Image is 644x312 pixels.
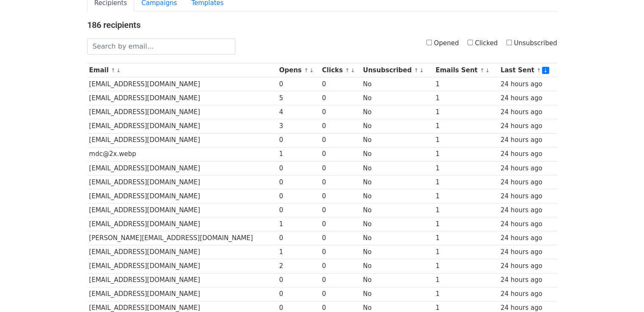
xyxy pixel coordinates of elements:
td: 0 [320,231,361,245]
td: 2 [277,259,320,273]
a: ↑ [304,67,309,74]
td: No [361,119,433,133]
td: mdc@2x.webp [87,147,277,161]
td: [EMAIL_ADDRESS][DOMAIN_NAME] [87,217,277,231]
td: 0 [277,161,320,175]
td: 24 hours ago [498,91,557,105]
td: 0 [277,77,320,91]
td: 24 hours ago [498,189,557,203]
td: 0 [277,231,320,245]
td: [PERSON_NAME][EMAIL_ADDRESS][DOMAIN_NAME] [87,231,277,245]
label: Unsubscribed [506,38,557,48]
td: [EMAIL_ADDRESS][DOMAIN_NAME] [87,77,277,91]
td: 1 [434,287,498,301]
td: 24 hours ago [498,273,557,287]
td: No [361,105,433,119]
th: Email [87,63,277,77]
td: 1 [434,203,498,217]
td: 0 [320,259,361,273]
td: 0 [277,273,320,287]
td: No [361,189,433,203]
td: [EMAIL_ADDRESS][DOMAIN_NAME] [87,133,277,147]
td: 1 [434,259,498,273]
a: ↓ [542,67,549,74]
input: Clicked [467,40,473,45]
td: 4 [277,105,320,119]
td: [EMAIL_ADDRESS][DOMAIN_NAME] [87,161,277,175]
a: ↑ [345,67,350,74]
td: No [361,231,433,245]
td: 0 [277,175,320,189]
td: No [361,175,433,189]
td: No [361,203,433,217]
a: ↓ [419,67,424,74]
td: [EMAIL_ADDRESS][DOMAIN_NAME] [87,245,277,259]
td: [EMAIL_ADDRESS][DOMAIN_NAME] [87,91,277,105]
input: Opened [426,40,432,45]
td: 24 hours ago [498,259,557,273]
td: 0 [320,91,361,105]
h4: 186 recipients [87,20,557,30]
td: 0 [320,161,361,175]
td: [EMAIL_ADDRESS][DOMAIN_NAME] [87,203,277,217]
td: [EMAIL_ADDRESS][DOMAIN_NAME] [87,105,277,119]
td: No [361,273,433,287]
td: 0 [320,175,361,189]
th: Clicks [320,63,361,77]
a: ↓ [116,67,121,74]
td: 24 hours ago [498,133,557,147]
a: ↑ [536,67,541,74]
td: 1 [434,91,498,105]
td: 3 [277,119,320,133]
td: 0 [320,105,361,119]
a: ↑ [480,67,484,74]
td: [EMAIL_ADDRESS][DOMAIN_NAME] [87,273,277,287]
td: No [361,161,433,175]
td: 0 [277,203,320,217]
td: 1 [434,189,498,203]
td: 24 hours ago [498,161,557,175]
td: 0 [320,217,361,231]
td: 0 [320,77,361,91]
th: Opens [277,63,320,77]
td: 1 [277,245,320,259]
td: 1 [434,161,498,175]
td: 1 [434,133,498,147]
td: No [361,91,433,105]
td: 1 [434,245,498,259]
td: 24 hours ago [498,217,557,231]
td: 1 [434,105,498,119]
td: No [361,245,433,259]
td: [EMAIL_ADDRESS][DOMAIN_NAME] [87,189,277,203]
td: 24 hours ago [498,175,557,189]
td: 24 hours ago [498,203,557,217]
td: [EMAIL_ADDRESS][DOMAIN_NAME] [87,287,277,301]
td: 24 hours ago [498,287,557,301]
td: 5 [277,91,320,105]
td: No [361,147,433,161]
td: [EMAIL_ADDRESS][DOMAIN_NAME] [87,259,277,273]
td: 24 hours ago [498,245,557,259]
td: 0 [320,203,361,217]
td: 0 [320,133,361,147]
input: Unsubscribed [506,40,512,45]
td: 24 hours ago [498,231,557,245]
label: Clicked [467,38,498,48]
label: Opened [426,38,459,48]
a: ↓ [485,67,490,74]
td: No [361,287,433,301]
td: 0 [320,287,361,301]
td: 1 [434,231,498,245]
td: 0 [320,119,361,133]
th: Emails Sent [434,63,498,77]
a: ↑ [414,67,419,74]
td: 1 [277,217,320,231]
td: No [361,77,433,91]
iframe: Chat Widget [602,271,644,312]
td: 24 hours ago [498,147,557,161]
th: Last Sent [498,63,557,77]
td: 0 [320,189,361,203]
td: 24 hours ago [498,77,557,91]
td: 24 hours ago [498,119,557,133]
